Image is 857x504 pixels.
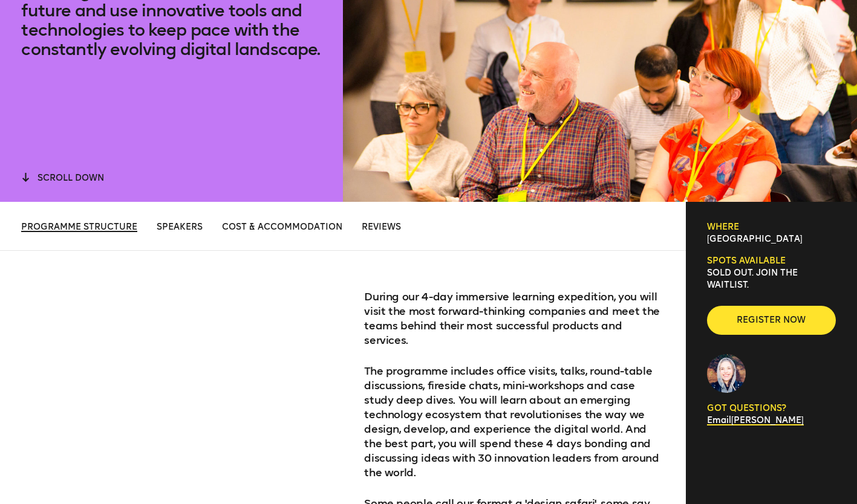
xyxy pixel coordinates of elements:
[707,306,836,335] button: Register now
[21,222,137,232] span: Programme structure
[364,289,664,347] p: During our 4-day immersive learning expedition, you will visit the most forward-thinking companie...
[707,233,836,245] p: [GEOGRAPHIC_DATA]
[37,173,104,183] span: scroll down
[364,364,664,480] p: The programme includes office visits, talks, round-table discussions, fireside chats, mini-worksh...
[157,222,203,232] span: Speakers
[707,221,836,233] h6: Where
[707,415,804,425] a: Email[PERSON_NAME]
[707,255,836,267] h6: Spots available
[707,267,836,291] p: SOLD OUT. Join the waitlist.
[707,402,836,415] p: GOT QUESTIONS?
[362,222,401,232] span: Reviews
[726,314,816,326] span: Register now
[222,222,342,232] span: Cost & Accommodation
[21,171,104,184] button: scroll down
